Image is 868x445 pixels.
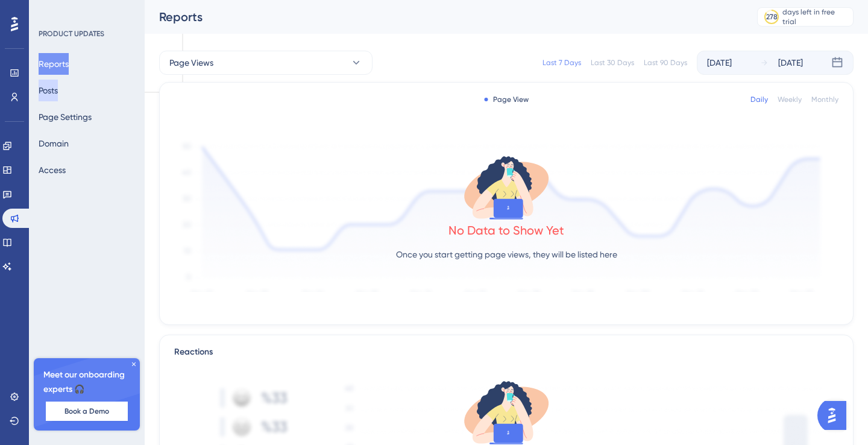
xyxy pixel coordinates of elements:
[39,53,69,75] button: Reports
[169,55,213,70] span: Page Views
[778,95,802,104] div: Weekly
[396,247,617,262] p: Once you start getting page views, they will be listed here
[778,55,803,70] div: [DATE]
[644,58,687,68] div: Last 90 Days
[39,106,92,128] button: Page Settings
[591,58,634,68] div: Last 30 Days
[174,345,838,359] div: Reactions
[782,7,849,27] div: days left in free trial
[811,95,838,104] div: Monthly
[159,8,727,25] div: Reports
[43,368,130,397] span: Meet our onboarding experts 🎧
[46,402,128,421] button: Book a Demo
[485,95,529,104] div: Page View
[542,58,581,68] div: Last 7 Days
[39,80,58,101] button: Posts
[64,406,109,416] span: Book a Demo
[159,51,373,75] button: Page Views
[750,95,768,104] div: Daily
[817,397,854,434] iframe: UserGuiding AI Assistant Launcher
[448,222,564,239] div: No Data to Show Yet
[766,12,778,22] div: 278
[39,29,104,39] div: PRODUCT UPDATES
[39,159,66,181] button: Access
[39,133,69,154] button: Domain
[707,55,732,70] div: [DATE]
